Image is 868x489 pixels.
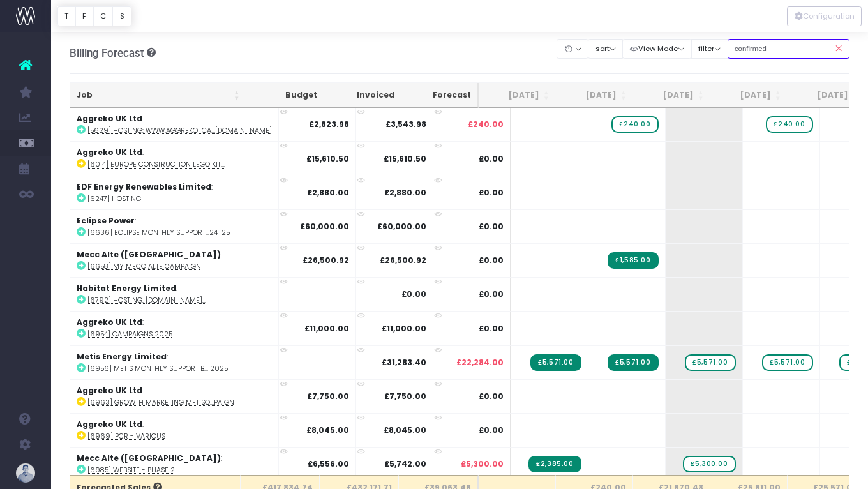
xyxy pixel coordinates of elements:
[70,47,144,59] span: Billing Forecast
[57,6,76,26] button: T
[308,458,349,469] strong: £6,556.00
[479,221,504,232] span: £0.00
[377,221,426,232] strong: £60,000.00
[87,160,225,169] abbr: [6014] Europe Construction Lego Kits
[479,83,556,108] th: Jul 25: activate to sort column ascending
[87,432,165,441] abbr: [6969] PCR - various
[384,187,426,198] strong: £2,880.00
[87,398,234,407] abbr: [6963] Growth Marketing MFT Social Campaign
[70,209,279,243] td: :
[70,108,279,141] td: :
[468,119,504,130] span: £240.00
[70,447,279,481] td: :
[77,113,142,124] strong: Aggreko UK Ltd
[246,83,324,108] th: Budget
[788,83,865,108] th: Nov 25: activate to sort column ascending
[384,391,426,402] strong: £7,750.00
[611,116,658,133] span: wayahead Sales Forecast Item
[87,465,175,475] abbr: [6985] Website - phase 2
[556,83,633,108] th: Aug 25: activate to sort column ascending
[93,6,114,26] button: C
[479,391,504,402] span: £0.00
[324,83,401,108] th: Invoiced
[303,255,349,266] strong: £26,500.92
[683,456,735,472] span: wayahead Sales Forecast Item
[70,141,279,175] td: :
[87,194,141,204] abbr: [6247] Hosting
[710,83,788,108] th: Oct 25: activate to sort column ascending
[385,119,426,130] strong: £3,543.98
[762,354,812,371] span: wayahead Sales Forecast Item
[633,83,710,108] th: Sep 25: activate to sort column ascending
[70,413,279,447] td: :
[300,221,349,232] strong: £60,000.00
[77,181,211,192] strong: EDF Energy Renewables Limited
[16,463,35,483] img: images/default_profile_image.png
[530,354,581,371] span: Streamtime Invoice: 5145 – [6956] Metis Design & Marketing Support 2025
[70,379,279,413] td: :
[456,357,504,368] span: £22,284.00
[77,351,167,362] strong: Metis Energy Limited
[77,419,142,430] strong: Aggreko UK Ltd
[77,215,135,226] strong: Eclipse Power
[77,283,176,294] strong: Habitat Energy Limited
[70,277,279,311] td: :
[70,345,279,379] td: :
[380,255,426,266] strong: £26,500.92
[384,425,426,435] strong: £8,045.00
[766,116,812,133] span: wayahead Sales Forecast Item
[87,296,206,305] abbr: [6792] Hosting: www.habitat.energy
[70,311,279,345] td: :
[384,458,426,469] strong: £5,742.00
[608,252,658,269] span: Streamtime Invoice: 5184 – [6658] My Mecc Alte Campaign
[479,255,504,266] span: £0.00
[461,458,504,470] span: £5,300.00
[77,249,221,260] strong: Mecc Alte ([GEOGRAPHIC_DATA])
[306,153,349,164] strong: £15,610.50
[401,83,479,108] th: Forecast
[479,289,504,300] span: £0.00
[77,453,221,463] strong: Mecc Alte ([GEOGRAPHIC_DATA])
[304,323,349,334] strong: £11,000.00
[112,6,131,26] button: S
[57,6,131,26] div: Vertical button group
[608,354,658,371] span: Streamtime Invoice: 5174 – [6956] Metis Design & Marketing Support 2025
[382,357,426,368] strong: £31,283.40
[479,153,504,165] span: £0.00
[622,39,692,59] button: View Mode
[87,329,172,339] abbr: [6954] Campaigns 2025
[384,153,426,164] strong: £15,610.50
[528,456,581,472] span: Streamtime Invoice: 5165 – [6985] Website - Phase A Design
[787,6,862,26] button: Configuration
[588,39,623,59] button: sort
[87,364,228,373] abbr: [6956] Metis Monthly Support Billing 2025
[479,323,504,335] span: £0.00
[70,176,279,209] td: :
[70,243,279,277] td: :
[479,187,504,199] span: £0.00
[87,126,272,135] abbr: [5629] Hosting: www.aggreko-calculators.com
[306,425,349,435] strong: £8,045.00
[307,391,349,402] strong: £7,750.00
[75,6,94,26] button: F
[787,6,862,26] div: Vertical button group
[728,39,850,59] input: Search...
[685,354,735,371] span: wayahead Sales Forecast Item
[691,39,728,59] button: filter
[401,289,426,299] strong: £0.00
[77,317,142,327] strong: Aggreko UK Ltd
[77,385,142,396] strong: Aggreko UK Ltd
[87,262,201,271] abbr: [6658] My Mecc Alte Campaign
[70,83,246,108] th: Job: activate to sort column ascending
[309,119,349,130] strong: £2,823.98
[479,425,504,436] span: £0.00
[382,323,426,334] strong: £11,000.00
[77,147,142,158] strong: Aggreko UK Ltd
[87,228,230,237] abbr: [6636] Eclipse Monthly Support - Billing 24-25
[307,187,349,198] strong: £2,880.00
